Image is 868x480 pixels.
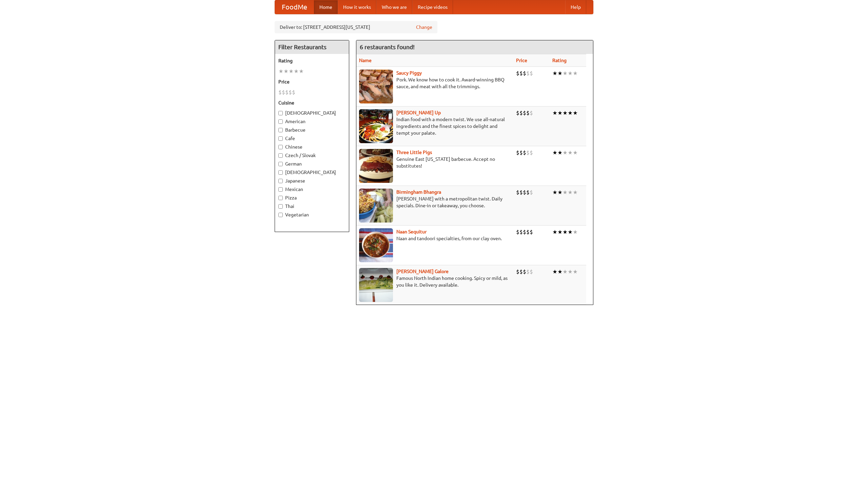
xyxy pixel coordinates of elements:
[278,99,346,106] h5: Cuisine
[359,195,511,209] p: [PERSON_NAME] with a metropolitan twist. Daily specials. Dine-in or takeaway, you choose.
[516,109,519,117] li: $
[278,143,346,150] label: Chinese
[523,268,526,275] li: $
[278,136,283,141] input: Cafe
[516,149,519,156] li: $
[552,58,567,63] a: Rating
[563,228,568,236] li: ★
[278,177,346,184] label: Japanese
[519,149,523,156] li: $
[526,149,530,156] li: $
[396,110,441,115] a: [PERSON_NAME] Up
[396,189,441,195] a: Birmingham Bhangra
[278,160,346,167] label: German
[563,189,568,196] li: ★
[552,149,557,156] li: ★
[359,109,393,143] img: curryup.jpg
[573,149,578,156] li: ★
[526,70,530,77] li: $
[396,70,422,76] a: Saucy Piggy
[530,109,533,117] li: $
[523,149,526,156] li: $
[519,268,523,275] li: $
[299,68,304,75] li: ★
[359,228,393,262] img: naansequitur.jpg
[516,228,519,236] li: $
[278,187,283,192] input: Mexican
[338,0,376,14] a: How it works
[573,268,578,275] li: ★
[359,58,372,63] a: Name
[275,0,314,14] a: FoodMe
[526,189,530,196] li: $
[359,70,393,103] img: saucy.jpg
[294,68,299,75] li: ★
[278,162,283,166] input: German
[565,0,586,14] a: Help
[359,275,511,288] p: Famous North Indian home cooking. Spicy or mild, as you like it. Delivery available.
[278,194,346,201] label: Pizza
[359,189,393,223] img: bhangra.jpg
[526,228,530,236] li: $
[416,24,432,31] a: Change
[359,156,511,169] p: Genuine East [US_STATE] barbecue. Accept no substitutes!
[278,135,346,142] label: Cafe
[530,149,533,156] li: $
[519,70,523,77] li: $
[359,116,511,136] p: Indian food with a modern twist. We use all-natural ingredients and the finest spices to delight ...
[557,70,563,77] li: ★
[563,149,568,156] li: ★
[278,89,282,96] li: $
[396,229,427,234] a: Naan Sequitur
[530,189,533,196] li: $
[278,110,346,116] label: [DEMOGRAPHIC_DATA]
[278,153,283,158] input: Czech / Slovak
[568,70,573,77] li: ★
[289,68,294,75] li: ★
[278,203,346,210] label: Thai
[523,70,526,77] li: $
[285,89,289,96] li: $
[282,89,285,96] li: $
[278,179,283,183] input: Japanese
[359,149,393,183] img: littlepigs.jpg
[278,211,346,218] label: Vegetarian
[278,118,346,125] label: American
[568,189,573,196] li: ★
[523,228,526,236] li: $
[552,70,557,77] li: ★
[523,109,526,117] li: $
[292,89,295,96] li: $
[278,213,283,217] input: Vegetarian
[530,70,533,77] li: $
[396,150,432,155] a: Three Little Pigs
[519,189,523,196] li: $
[557,109,563,117] li: ★
[552,189,557,196] li: ★
[526,109,530,117] li: $
[278,119,283,124] input: American
[314,0,338,14] a: Home
[278,127,346,133] label: Barbecue
[557,189,563,196] li: ★
[278,186,346,193] label: Mexican
[563,268,568,275] li: ★
[573,189,578,196] li: ★
[552,228,557,236] li: ★
[516,70,519,77] li: $
[360,44,415,50] ng-pluralize: 6 restaurants found!
[412,0,453,14] a: Recipe videos
[278,152,346,159] label: Czech / Slovak
[519,228,523,236] li: $
[519,109,523,117] li: $
[376,0,412,14] a: Who we are
[278,169,346,176] label: [DEMOGRAPHIC_DATA]
[563,109,568,117] li: ★
[289,89,292,96] li: $
[552,109,557,117] li: ★
[275,40,349,54] h4: Filter Restaurants
[278,128,283,132] input: Barbecue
